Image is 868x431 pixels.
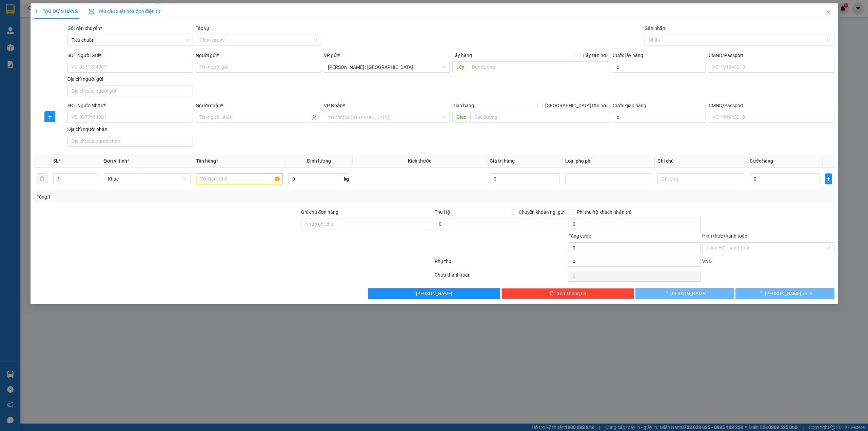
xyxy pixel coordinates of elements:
button: delete [37,173,47,184]
span: SL [53,158,59,164]
div: Người nhận [196,102,321,109]
div: Phụ thu [434,258,568,269]
span: Chuyển khoản ng. gửi [516,208,567,216]
span: kg [343,173,350,184]
span: VND [702,259,711,264]
span: Tổng cước [568,233,591,239]
input: Cước lấy hàng [612,62,706,73]
label: Tác vụ [196,25,209,31]
span: Increase Value [90,174,98,179]
button: plus [825,173,831,184]
span: Decrease Value [90,179,98,184]
div: Chưa thanh toán [434,271,568,283]
span: Cước hàng [749,158,773,164]
span: [PERSON_NAME] [416,290,452,297]
input: Ghi Chú [657,173,744,184]
span: [PERSON_NAME] và In [765,290,812,297]
span: Giao [452,112,470,123]
span: Phí thu hộ khách nhận trả [574,208,634,216]
span: down [92,180,96,184]
span: [PERSON_NAME] [670,290,707,297]
span: Lấy hàng [452,53,472,58]
input: VD: Bàn, Ghế [196,173,282,184]
span: VP Nhận [324,103,343,108]
span: Xóa Thông tin [557,290,586,297]
div: SĐT Người Nhận [67,102,193,109]
button: [PERSON_NAME] [635,288,734,299]
label: Gán nhãn [645,25,665,31]
span: user-add [312,115,317,120]
button: [PERSON_NAME] và In [735,288,834,299]
span: Tiêu chuẩn [71,35,189,45]
span: close [825,10,831,15]
span: loading [663,291,670,296]
span: loading [757,291,765,296]
div: VP gửi [324,52,449,59]
span: plus [825,176,831,182]
input: Cước giao hàng [612,112,706,123]
button: plus [44,111,55,122]
input: Ghi chú đơn hàng [301,219,433,229]
div: SĐT Người Gửi [67,52,193,59]
th: Ghi chú [654,154,747,168]
span: Định lượng [307,158,331,164]
div: CMND/Passport [709,52,834,59]
label: Hình thức thanh toán [702,233,747,239]
input: Dọc đường [470,112,610,123]
label: Cước giao hàng [612,103,646,108]
img: icon [89,9,94,14]
span: [GEOGRAPHIC_DATA] tận nơi [542,102,610,109]
input: Dọc đường [468,61,610,72]
label: Ghi chú đơn hàng [301,209,338,215]
label: Cước lấy hàng [612,53,643,58]
span: delete [549,291,554,296]
div: Địa chỉ người nhận [67,126,193,133]
button: Close [818,3,837,22]
input: Địa chỉ của người gửi [67,86,193,96]
span: up [92,175,96,179]
span: Gói vận chuyển [67,25,102,31]
span: Yêu cầu xuất hóa đơn điện tử [89,8,160,14]
div: Tổng: 1 [37,193,335,201]
th: Loại phụ phí [562,154,654,168]
input: Địa chỉ của người nhận [67,136,193,147]
span: Lấy tận nơi [580,52,610,59]
div: Người gửi [196,52,321,59]
span: TẠO ĐƠN HÀNG [34,8,78,14]
button: deleteXóa Thông tin [501,288,634,299]
input: 0 [489,173,559,184]
span: Tên hàng [196,158,218,164]
span: plus [34,9,39,14]
span: plus [45,114,55,119]
span: Khác [107,174,186,184]
span: Lấy [452,61,468,72]
span: Giá trị hàng [489,158,514,164]
div: CMND/Passport [709,102,834,109]
span: Đơn vị tính [103,158,129,164]
div: Địa chỉ người gửi [67,75,193,83]
span: Kích thước [408,158,431,164]
span: Giao hàng [452,103,474,108]
button: [PERSON_NAME] [368,288,500,299]
span: Hồ Chí Minh : Kho Quận 12 [328,62,445,72]
span: Thu Hộ [435,209,450,215]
